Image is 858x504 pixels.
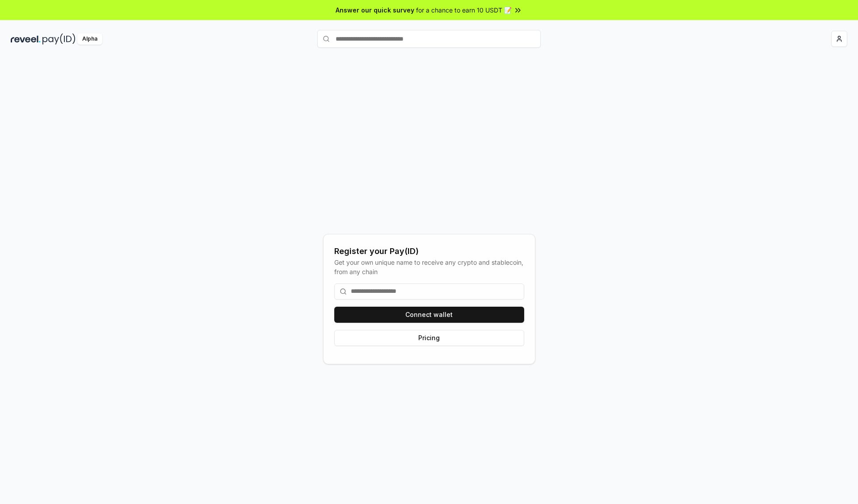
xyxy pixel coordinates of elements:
button: Connect wallet [334,307,524,323]
div: Register your Pay(ID) [334,245,524,258]
img: pay_id [42,33,76,45]
span: Answer our quick survey [336,5,414,15]
img: reveel_dark [11,33,41,45]
button: Pricing [334,330,524,346]
div: Get your own unique name to receive any crypto and stablecoin, from any chain [334,258,524,276]
div: Alpha [77,33,102,45]
span: for a chance to earn 10 USDT 📝 [416,5,512,15]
